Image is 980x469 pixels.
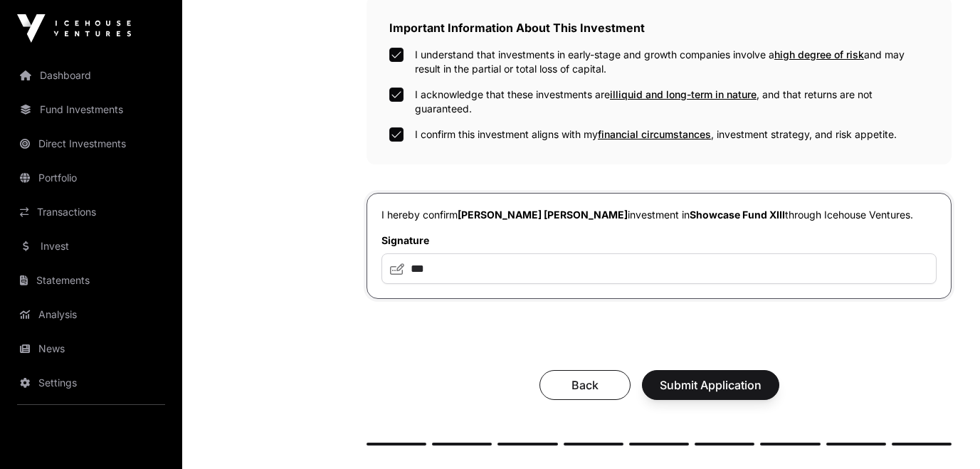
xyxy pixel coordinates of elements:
label: I acknowledge that these investments are , and that returns are not guaranteed. [415,88,929,116]
span: [PERSON_NAME] [PERSON_NAME] [458,209,628,221]
a: Fund Investments [11,94,171,125]
a: Transactions [11,196,171,228]
button: Back [539,370,631,400]
a: Portfolio [11,162,171,194]
label: Signature [381,233,937,248]
a: Dashboard [11,60,171,91]
p: I hereby confirm investment in through Icehouse Ventures. [381,208,937,222]
h2: Important Information About This Investment [389,19,929,36]
button: Submit Application [642,370,779,400]
span: Submit Application [660,376,762,394]
span: Showcase Fund XIII [690,209,785,221]
a: Settings [11,367,171,399]
span: high degree of risk [774,48,864,60]
a: Invest [11,231,171,262]
label: I understand that investments in early-stage and growth companies involve a and may result in the... [415,48,929,76]
span: illiquid and long-term in nature [610,88,757,100]
iframe: Chat Widget [909,401,980,469]
span: Back [557,376,613,394]
a: Direct Investments [11,128,171,159]
a: News [11,333,171,364]
label: I confirm this investment aligns with my , investment strategy, and risk appetite. [415,127,897,142]
span: financial circumstances [598,128,711,140]
img: Icehouse Ventures Logo [17,14,131,43]
a: Analysis [11,299,171,330]
a: Statements [11,265,171,296]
